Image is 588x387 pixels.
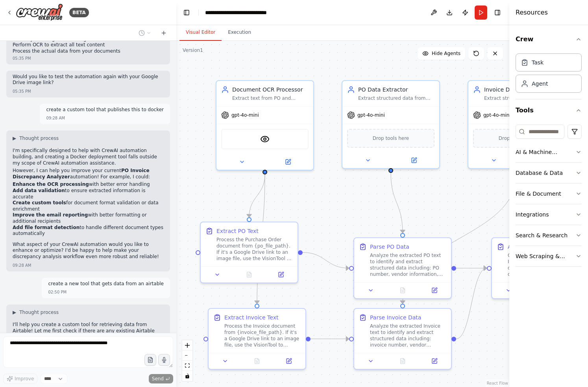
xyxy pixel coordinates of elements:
[353,308,452,370] div: Parse Invoice DataAnalyze the extracted Invoice text to identify and extract structured data incl...
[311,335,349,343] g: Edge from 6e3f99e4-6810-4c3d-8301-911c76881c59 to f2d6cc87-6009-4848-8ae4-279415ad7bca
[19,309,59,315] span: Thought process
[232,86,309,94] div: Document OCR Processor
[245,174,269,217] g: Edge from 03bca7e9-778c-4f5d-83e0-fa4f00459a6c to 60f6a43d-58e1-47c3-b9c9-2c3d5620344b
[516,142,582,162] button: AI & Machine Learning
[516,190,561,198] div: File & Document
[358,86,435,94] div: PO Data Extractor
[267,270,294,279] button: Open in side panel
[69,8,89,17] div: BETA
[266,157,310,167] button: Open in side panel
[13,74,164,86] p: Would you like to test the automation again with your Google Drive image link?
[516,204,582,225] button: Integrations
[13,88,31,94] div: 05:35 PM
[48,281,164,287] p: create a new tool that gets data from an airtable
[484,86,560,94] div: Invoice Data Extractor
[231,112,259,118] span: gpt-4o-mini
[13,135,59,141] button: ▶Thought process
[208,308,306,370] div: Extract Invoice TextProcess the Invoice document from {invoice_file_path}. If it's a Google Drive...
[373,134,409,142] span: Drop tools here
[13,225,164,237] li: to handle different document types automatically
[484,95,560,101] div: Extract structured data from Invoice text including invoice number, vendor details, line items wi...
[135,28,154,38] button: Switch to previous chat
[253,174,269,304] g: Edge from 03bca7e9-778c-4f5d-83e0-fa4f00459a6c to 6e3f99e4-6810-4c3d-8301-911c76881c59
[13,168,150,180] strong: PO Invoice Discrepancy Analyzer
[392,156,436,165] button: Open in side panel
[222,24,257,41] button: Execution
[516,183,582,204] button: File & Document
[182,350,192,361] button: zoom out
[181,7,192,18] button: Hide left sidebar
[483,112,511,118] span: gpt-4o-mini
[386,286,420,295] button: No output available
[487,381,508,385] a: React Flow attribution
[216,80,314,171] div: Document OCR ProcessorExtract text from PO and Invoice documents (including image files) using OC...
[370,252,446,277] div: Analyze the extracted PO text to identify and extract structured data including: PO number, vendo...
[232,95,309,101] div: Extract text from PO and Invoice documents (including image files) using OCR while preserving for...
[516,163,582,183] button: Database & Data
[516,252,575,260] div: Web Scraping & Browsing
[516,211,549,218] div: Integrations
[370,243,409,251] div: Parse PO Data
[370,323,446,348] div: Analyze the extracted Invoice text to identify and extract structured data including: invoice num...
[13,188,164,200] li: to ensure extracted information is accurate
[516,28,582,50] button: Crew
[216,227,259,235] div: Extract PO Text
[421,356,448,366] button: Open in side panel
[387,173,407,233] g: Edge from 679b2f06-1824-4d06-841d-9888954cfb7a to 532ac2e5-e774-42ff-9095-443c39d19c63
[183,47,203,53] div: Version 1
[144,354,156,366] button: Upload files
[418,47,465,60] button: Hide Agents
[13,200,164,212] li: for document format validation or data enrichment
[516,121,582,273] div: Tools
[342,80,440,169] div: PO Data ExtractorExtract structured data from Purchase Order text including PO number, vendor det...
[46,115,65,121] div: 09:28 AM
[19,135,59,141] span: Thought process
[216,237,293,262] div: Process the Purchase Order document from {po_file_path}. If it's a Google Drive link to an image ...
[152,376,164,382] span: Send
[260,134,270,144] img: VisionTool
[303,249,349,272] g: Edge from 60f6a43d-58e1-47c3-b9c9-2c3d5620344b to 532ac2e5-e774-42ff-9095-443c39d19c63
[516,99,582,121] button: Tools
[13,242,164,260] p: What aspect of your CrewAI automation would you like to enhance or optimize? I'd be happy to help...
[46,107,164,113] p: create a custom tool that publishes this to docker
[13,212,164,224] li: with better formatting or additional recipients
[492,7,503,18] button: Hide right sidebar
[358,95,435,101] div: Extract structured data from Purchase Order text including PO number, vendor details, line items ...
[516,231,568,239] div: Search & Research
[224,314,278,321] div: Extract Invoice Text
[13,182,89,187] strong: Enhance the OCR processing
[13,225,80,230] strong: Add file format detection
[157,28,170,38] button: Start a new chat
[13,168,164,180] p: However, I can help you improve your current automation! For example, I could:
[456,264,487,272] g: Edge from 532ac2e5-e774-42ff-9095-443c39d19c63 to 816e694c-111a-486c-acbc-cee5c8f8048d
[456,264,487,343] g: Edge from f2d6cc87-6009-4848-8ae4-279415ad7bca to 816e694c-111a-486c-acbc-cee5c8f8048d
[13,309,59,315] button: ▶Thought process
[13,135,16,141] span: ▶
[386,356,420,366] button: No output available
[516,50,582,99] div: Crew
[205,9,290,17] nav: breadcrumb
[182,361,192,371] button: fit view
[13,182,164,188] li: with better error handling
[200,222,298,283] div: Extract PO TextProcess the Purchase Order document from {po_file_path}. If it's a Google Drive li...
[399,173,521,304] g: Edge from 582472d9-bd74-43ed-8e4e-d7c84606dbd7 to f2d6cc87-6009-4848-8ae4-279415ad7bca
[233,270,266,279] button: No output available
[16,4,63,21] img: Logo
[15,376,34,382] span: Improve
[13,148,164,166] p: I'm specifically designed to help with CrewAI automation building, and creating a Docker deployme...
[468,80,566,169] div: Invoice Data ExtractorExtract structured data from Invoice text including invoice number, vendor ...
[516,8,548,17] h4: Resources
[516,148,575,156] div: AI & Machine Learning
[516,246,582,266] button: Web Scraping & Browsing
[357,112,385,118] span: gpt-4o-mini
[182,371,192,381] button: toggle interactivity
[13,322,164,340] p: I'll help you create a custom tool for retrieving data from Airtable! Let me first check if there...
[13,48,164,55] li: Process the actual data from your documents
[370,314,421,321] div: Parse Invoice Data
[421,286,448,295] button: Open in side panel
[48,289,67,295] div: 02:50 PM
[353,237,452,299] div: Parse PO DataAnalyze the extracted PO text to identify and extract structured data including: PO ...
[13,188,65,193] strong: Add data validation
[13,200,66,205] strong: Create custom tools
[149,374,173,383] button: Send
